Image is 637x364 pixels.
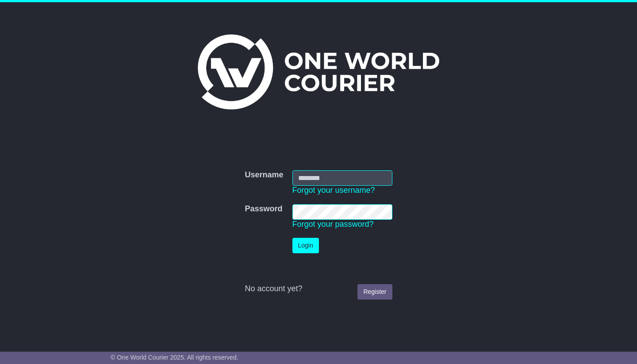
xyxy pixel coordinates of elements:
label: Username [245,170,283,180]
span: © One World Courier 2025. All rights reserved. [111,354,238,361]
label: Password [245,204,282,214]
a: Forgot your password? [292,220,374,229]
img: One World [198,34,439,109]
a: Register [357,284,392,300]
button: Login [292,238,319,253]
a: Forgot your username? [292,186,375,195]
div: No account yet? [245,284,392,294]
